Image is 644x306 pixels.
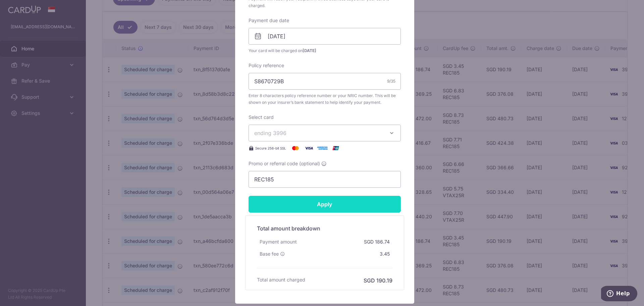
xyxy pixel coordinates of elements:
[257,236,300,248] div: Payment amount
[601,286,637,303] iframe: Opens a widget where you can find more information
[249,196,401,213] input: Apply
[249,17,289,24] label: Payment due date
[316,144,329,152] img: American Express
[260,251,279,257] span: Base fee
[364,276,392,285] h6: SGD 190.19
[303,48,316,53] span: [DATE]
[302,144,316,152] img: Visa
[361,236,392,248] div: SGD 186.74
[377,248,392,260] div: 3.45
[249,47,401,54] span: Your card will be charged on
[249,62,284,69] label: Policy reference
[255,145,286,151] span: Secure 256-bit SSL
[249,114,274,121] label: Select card
[329,144,342,152] img: UnionPay
[249,28,401,45] input: DD / MM / YYYY
[254,130,286,136] span: ending 3996
[249,92,401,106] span: Enter 8 characters policy reference number or your NRIC number. This will be shown on your insure...
[289,144,302,152] img: Mastercard
[257,224,392,232] h5: Total amount breakdown
[249,160,320,167] span: Promo or referral code (optional)
[249,125,401,141] button: ending 3996
[257,276,305,283] h6: Total amount charged
[387,78,395,85] div: 9/35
